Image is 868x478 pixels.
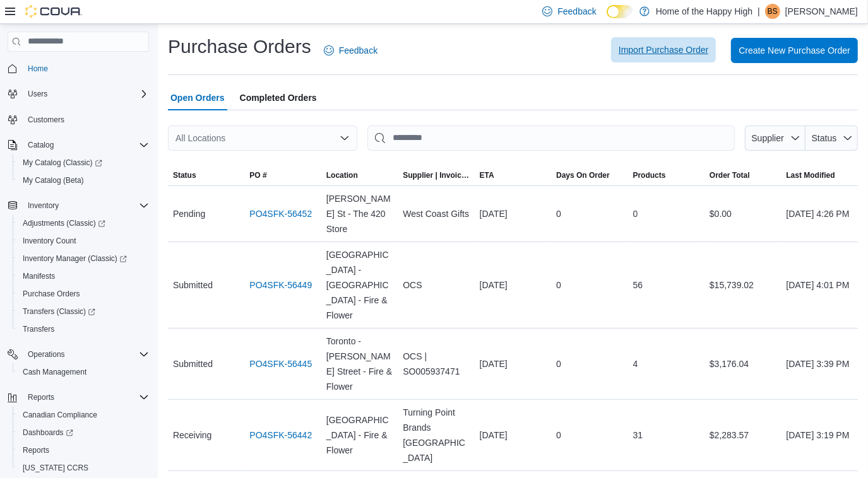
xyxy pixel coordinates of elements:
[23,61,149,76] span: Home
[398,165,474,185] button: Supplier | Invoice Number
[18,216,110,231] a: Adjustments (Classic)
[633,170,666,180] span: Products
[23,367,86,377] span: Cash Management
[28,392,54,402] span: Reports
[326,191,393,236] span: [PERSON_NAME] St - The 420 Store
[18,233,81,248] a: Inventory Count
[18,304,149,319] span: Transfers (Classic)
[480,170,494,180] span: ETA
[18,322,149,337] span: Transfers
[768,4,778,19] span: BS
[556,206,561,221] span: 0
[13,424,154,441] a: Dashboards
[758,4,760,19] p: |
[13,250,154,267] a: Inventory Manager (Classic)
[319,38,383,63] a: Feedback
[28,89,47,99] span: Users
[475,423,551,448] div: [DATE]
[557,5,596,18] span: Feedback
[326,412,393,458] span: [GEOGRAPHIC_DATA] - Fire & Flower
[18,443,54,458] a: Reports
[23,254,127,264] span: Inventory Manager (Classic)
[13,459,154,477] button: [US_STATE] CCRS
[633,277,643,293] span: 56
[475,165,551,185] button: ETA
[23,289,80,299] span: Purchase Orders
[13,232,154,250] button: Inventory Count
[18,364,149,380] span: Cash Management
[607,18,607,19] span: Dark Mode
[13,303,154,320] a: Transfers (Classic)
[731,38,858,63] button: Create New Purchase Order
[752,133,784,143] span: Supplier
[13,320,154,338] button: Transfers
[475,272,551,298] div: [DATE]
[3,110,154,129] button: Customers
[619,44,708,56] span: Import Purchase Order
[23,86,52,102] button: Users
[23,347,70,362] button: Operations
[25,5,82,18] img: Cova
[18,173,149,188] span: My Catalog (Beta)
[23,390,149,405] span: Reports
[173,428,211,443] span: Receiving
[705,272,781,298] div: $15,739.02
[249,277,312,293] a: PO4SFK-56449
[249,206,312,221] a: PO4SFK-56452
[782,351,859,376] div: [DATE] 3:39 PM
[23,306,95,317] span: Transfers (Classic)
[403,170,469,180] span: Supplier | Invoice Number
[787,170,835,180] span: Last Modified
[13,363,154,381] button: Cash Management
[398,400,474,470] div: Turning Point Brands [GEOGRAPHIC_DATA]
[23,271,55,281] span: Manifests
[782,272,859,298] div: [DATE] 4:01 PM
[633,356,638,371] span: 4
[556,277,561,293] span: 0
[18,364,92,380] a: Cash Management
[556,170,610,180] span: Days On Order
[3,197,154,214] button: Inventory
[18,251,132,266] a: Inventory Manager (Classic)
[367,125,735,151] input: This is a search bar. After typing your query, hit enter to filter the results lower in the page.
[173,277,213,293] span: Submitted
[168,34,311,59] h1: Purchase Orders
[23,198,64,213] button: Inventory
[23,445,49,455] span: Reports
[249,428,312,443] a: PO4SFK-56442
[240,85,317,110] span: Completed Orders
[398,201,474,226] div: West Coast Gifts
[249,170,266,180] span: PO #
[13,406,154,424] button: Canadian Compliance
[475,201,551,226] div: [DATE]
[170,85,225,110] span: Open Orders
[3,59,154,78] button: Home
[173,356,213,371] span: Submitted
[18,460,149,475] span: Washington CCRS
[23,86,149,102] span: Users
[475,351,551,376] div: [DATE]
[812,133,837,143] span: Status
[13,172,154,189] button: My Catalog (Beta)
[18,269,60,284] a: Manifests
[18,425,78,440] a: Dashboards
[18,233,149,248] span: Inventory Count
[13,214,154,232] a: Adjustments (Classic)
[607,5,633,18] input: Dark Mode
[28,201,59,211] span: Inventory
[321,165,398,185] button: Location
[633,206,638,221] span: 0
[28,64,48,74] span: Home
[23,61,53,76] a: Home
[3,388,154,406] button: Reports
[326,170,358,180] div: Location
[339,44,378,57] span: Feedback
[18,443,149,458] span: Reports
[18,460,93,475] a: [US_STATE] CCRS
[23,236,76,246] span: Inventory Count
[398,344,474,384] div: OCS | SO005937471
[18,251,149,266] span: Inventory Manager (Classic)
[765,4,780,19] div: Brittany Schaefer
[326,247,393,323] span: [GEOGRAPHIC_DATA] - [GEOGRAPHIC_DATA] - Fire & Flower
[18,216,149,231] span: Adjustments (Classic)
